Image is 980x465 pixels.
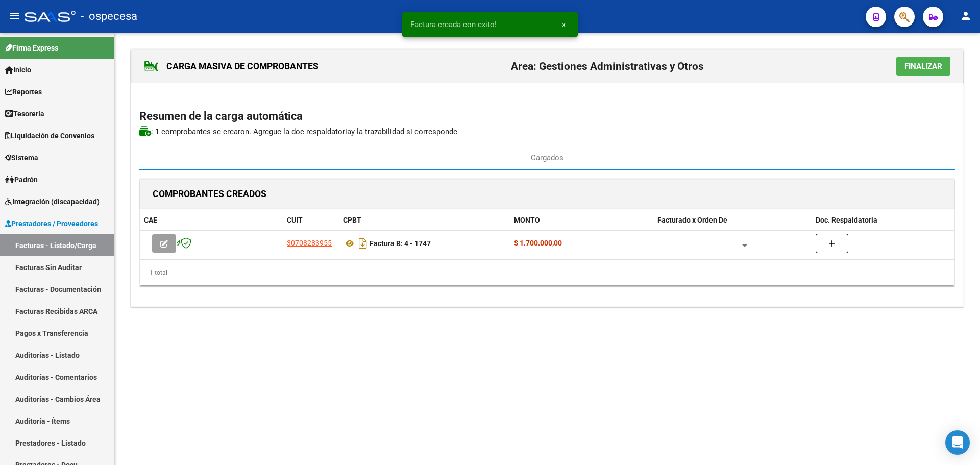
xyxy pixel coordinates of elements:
i: Descargar documento [356,235,370,252]
h1: COMPROBANTES CREADOS [153,186,266,202]
span: Prestadores / Proveedores [5,218,98,229]
span: MONTO [514,216,540,224]
span: Inicio [5,64,31,76]
div: 1 total [140,260,954,285]
mat-icon: person [960,10,972,22]
span: Sistema [5,152,38,163]
span: - ospecesa [81,5,137,28]
span: Cargados [531,152,563,163]
strong: $ 1.700.000,00 [514,239,562,247]
h2: Area: Gestiones Administrativas y Otros [511,57,704,76]
span: x [562,20,566,29]
span: Facturado x Orden De [657,216,727,224]
span: Padrón [5,174,38,185]
datatable-header-cell: CAE [140,209,283,231]
span: Firma Express [5,42,58,54]
h1: CARGA MASIVA DE COMPROBANTES [144,58,318,75]
datatable-header-cell: Doc. Respaldatoria [812,209,954,231]
span: y la trazabilidad si corresponde [351,127,457,136]
datatable-header-cell: Facturado x Orden De [653,209,812,231]
span: Tesorería [5,108,44,119]
span: CAE [144,216,157,224]
span: Doc. Respaldatoria [816,216,877,224]
span: CUIT [287,216,303,224]
div: Open Intercom Messenger [945,430,970,455]
strong: Factura B: 4 - 1747 [370,239,431,248]
span: Integración (discapacidad) [5,196,100,207]
span: Finalizar [904,62,942,71]
span: 30708283955 [287,239,332,247]
span: Factura creada con exito! [410,19,497,30]
datatable-header-cell: CPBT [339,209,510,231]
p: : 1 comprobantes se crearon. Agregue la doc respaldatoria [139,126,955,137]
datatable-header-cell: CUIT [283,209,339,231]
button: Finalizar [896,57,950,76]
button: x [554,15,574,34]
span: Liquidación de Convenios [5,130,94,141]
h2: Resumen de la carga automática [139,107,955,126]
datatable-header-cell: MONTO [510,209,653,231]
span: Reportes [5,86,42,97]
mat-icon: menu [8,10,20,22]
span: CPBT [343,216,361,224]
